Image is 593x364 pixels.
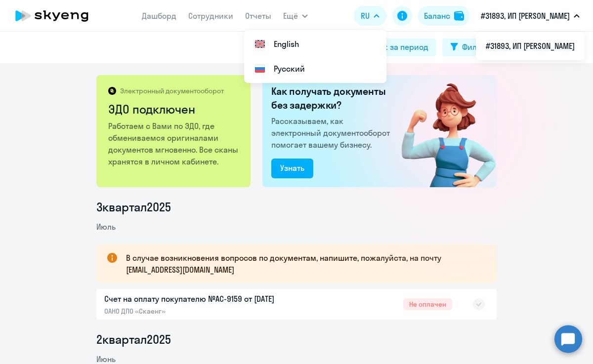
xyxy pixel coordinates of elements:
span: Июль [96,222,116,232]
img: English [254,38,266,50]
button: #31893, ИП [PERSON_NAME] [476,4,585,28]
ul: Ещё [476,32,585,60]
button: Балансbalance [418,6,470,26]
h2: ЭДО подключен [108,101,240,117]
span: Ещё [283,10,298,22]
div: Поиск за период [365,41,428,53]
ul: Ещё [244,30,386,83]
li: 3 квартал 2025 [96,199,497,215]
a: Сотрудники [188,11,233,21]
a: Отчеты [245,11,271,21]
li: 2 квартал 2025 [96,331,497,347]
img: balance [454,11,464,21]
p: Работаем с Вами по ЭДО, где обмениваемся оригиналами документов мгновенно. Все сканы хранятся в л... [108,120,240,167]
img: Русский [254,63,266,75]
img: connected [385,75,497,187]
button: Фильтр [442,39,497,56]
h2: Как получать документы без задержки? [271,84,394,112]
div: Баланс [424,10,450,22]
button: Ещё [283,6,308,26]
button: RU [354,6,386,26]
a: Дашборд [142,11,176,21]
span: Июнь [96,354,116,364]
p: #31893, ИП [PERSON_NAME] [481,10,570,22]
p: В случае возникновения вопросов по документам, напишите, пожалуйста, на почту [EMAIL_ADDRESS][DOM... [126,252,479,276]
p: Электронный документооборот [120,86,224,95]
span: RU [361,10,370,22]
p: Рассказываем, как электронный документооборот помогает вашему бизнесу. [271,115,394,151]
div: Фильтр [462,41,489,53]
button: Узнать [271,159,313,178]
div: Узнать [280,162,304,174]
button: Поиск за период [345,39,436,56]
